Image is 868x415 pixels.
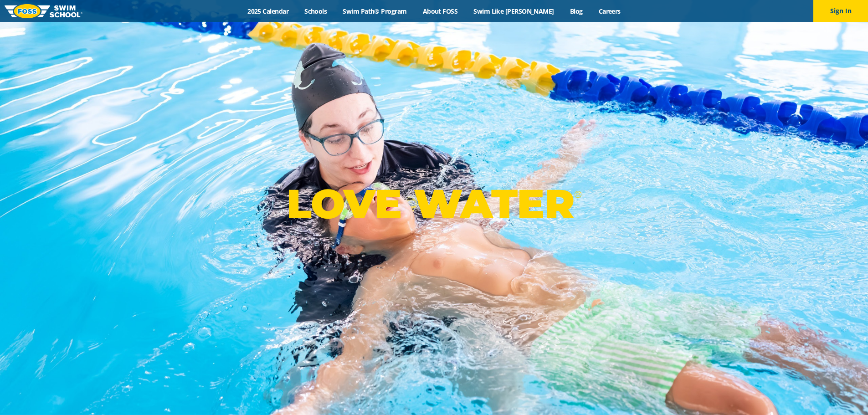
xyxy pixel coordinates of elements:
[5,4,82,18] img: FOSS Swim School Logo
[335,7,415,15] a: Swim Path® Program
[287,179,581,228] p: LOVE WATER
[562,7,591,15] a: Blog
[466,7,562,15] a: Swim Like [PERSON_NAME]
[240,7,297,15] a: 2025 Calendar
[591,7,628,15] a: Careers
[574,189,581,200] sup: ®
[297,7,335,15] a: Schools
[415,7,466,15] a: About FOSS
